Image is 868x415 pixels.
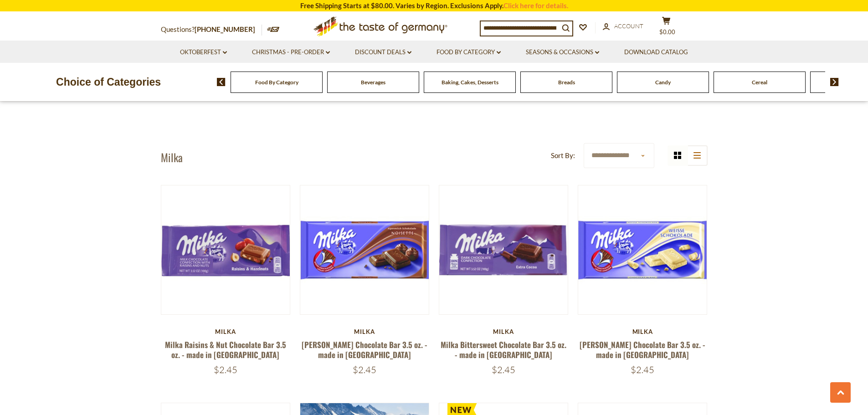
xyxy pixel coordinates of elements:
img: Milka [578,185,707,314]
div: Milka [161,328,291,335]
a: Account [603,21,643,31]
span: $2.45 [631,364,654,375]
a: Discount Deals [355,47,411,57]
a: Seasons & Occasions [526,47,599,57]
div: Milka [439,328,569,335]
img: Milka [300,185,429,314]
span: $2.45 [214,364,237,375]
div: Milka [300,328,430,335]
a: Breads [558,79,575,86]
a: Christmas - PRE-ORDER [252,47,330,57]
p: Questions? [161,24,262,36]
img: previous arrow [217,78,226,86]
a: Cereal [752,79,767,86]
img: Milka [161,185,290,314]
button: $0.00 [653,16,680,39]
span: $2.45 [353,364,376,375]
a: Beverages [361,79,385,86]
a: Milka Bittersweet Chocolate Bar 3.5 oz. - made in [GEOGRAPHIC_DATA] [441,339,566,360]
label: Sort By: [551,150,575,161]
a: Oktoberfest [180,47,227,57]
div: Milka [578,328,708,335]
a: Download Catalog [624,47,688,57]
span: $2.45 [492,364,515,375]
a: [PHONE_NUMBER] [195,25,255,33]
a: Click here for details. [503,1,568,10]
span: Account [614,22,643,30]
a: Food By Category [437,47,501,57]
a: [PERSON_NAME] Chocolate Bar 3.5 oz. - made in [GEOGRAPHIC_DATA] [302,339,427,360]
a: [PERSON_NAME] Chocolate Bar 3.5 oz. - made in [GEOGRAPHIC_DATA] [580,339,705,360]
a: Milka Raisins & Nut Chocolate Bar 3.5 oz. - made in [GEOGRAPHIC_DATA] [165,339,286,360]
img: next arrow [830,78,839,86]
a: Food By Category [255,79,298,86]
img: Milka [439,185,568,314]
h1: Milka [161,150,183,164]
a: Baking, Cakes, Desserts [442,79,498,86]
span: $0.00 [659,28,675,36]
a: Candy [655,79,671,86]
